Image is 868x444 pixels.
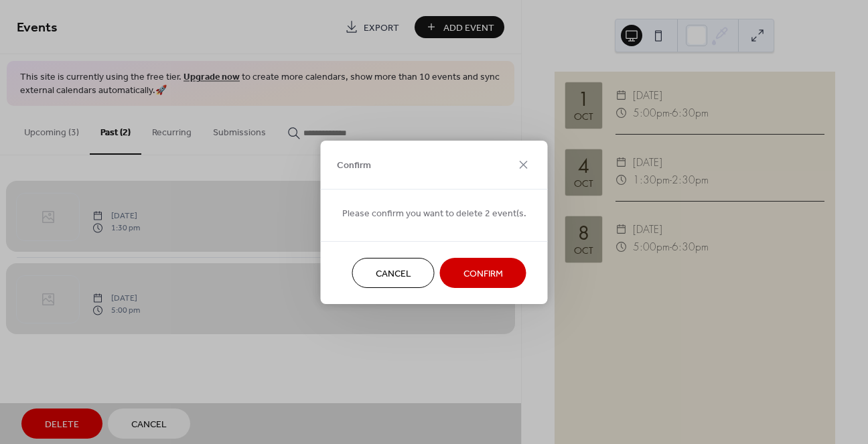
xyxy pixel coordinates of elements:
[463,267,503,281] span: Confirm
[352,258,435,288] button: Cancel
[376,267,411,281] span: Cancel
[342,206,526,220] span: Please confirm you want to delete 2 event(s.
[337,159,371,173] span: Confirm
[440,258,526,288] button: Confirm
